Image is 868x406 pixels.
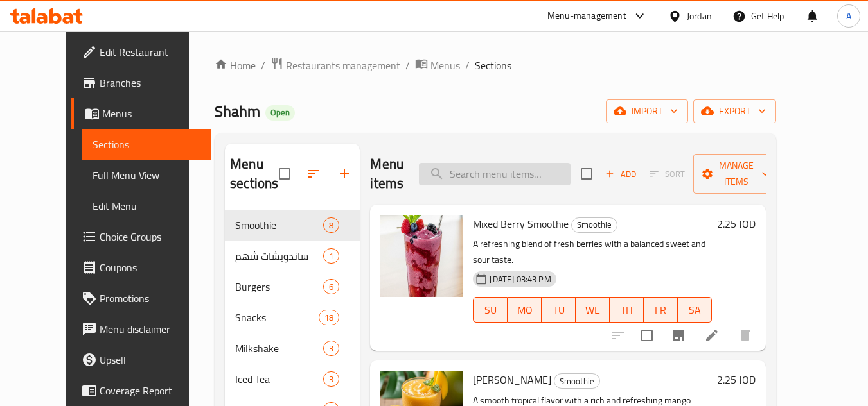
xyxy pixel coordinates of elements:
span: Burgers [235,279,323,294]
li: / [465,58,470,73]
a: Home [215,58,256,73]
button: Branch-specific-item [663,320,694,351]
span: [DATE] 03:43 PM [484,273,556,285]
a: Restaurants management [270,57,400,74]
a: Promotions [71,283,211,314]
a: Choice Groups [71,221,211,252]
a: Menus [415,57,460,74]
span: Milkshake [235,341,323,356]
button: delete [730,320,761,351]
span: Snacks [235,310,319,325]
span: Promotions [100,291,201,306]
nav: breadcrumb [215,57,776,74]
span: Add [603,167,638,182]
h2: Menu sections [230,155,279,193]
span: Edit Menu [93,198,201,214]
div: Open [265,105,295,121]
a: Sections [82,129,211,160]
div: items [323,217,339,233]
div: Menu-management [547,8,626,24]
button: SU [473,297,508,323]
img: Mixed Berry Smoothie [380,215,463,297]
span: Edit Restaurant [100,44,201,60]
span: SA [683,301,707,319]
span: Menus [430,58,460,73]
span: Sections [475,58,511,73]
div: Milkshake3 [225,333,360,364]
a: Full Menu View [82,160,211,190]
h6: 2.25 JOD [717,371,756,389]
a: Edit Restaurant [71,37,211,67]
div: Smoothie [571,217,617,233]
span: Select to update [633,322,660,349]
span: MO [513,301,536,319]
div: Smoothie8 [225,210,360,241]
button: FR [644,297,678,323]
span: Sections [93,137,201,152]
button: Add section [329,158,360,189]
a: Menus [71,98,211,129]
li: / [261,58,265,73]
button: SA [678,297,712,323]
button: export [693,99,776,123]
input: search [419,163,571,185]
span: Restaurants management [286,58,400,73]
span: Mixed Berry Smoothie [473,214,569,233]
span: SU [479,301,502,319]
span: TH [615,301,639,319]
div: items [323,279,339,294]
span: 3 [324,373,339,385]
span: import [616,103,678,119]
span: Open [265,107,295,118]
span: Coupons [100,260,201,275]
div: items [319,310,339,325]
span: Smoothie [572,217,617,232]
span: Add item [600,164,641,184]
a: Coverage Report [71,375,211,406]
span: A [846,9,851,23]
li: / [405,58,410,73]
button: Manage items [693,154,779,194]
a: Menu disclaimer [71,314,211,344]
span: FR [649,301,673,319]
span: 8 [324,219,339,232]
div: Smoothie [554,373,600,389]
span: Select all sections [271,160,298,187]
button: TH [610,297,644,323]
h6: 2.25 JOD [717,215,756,233]
span: [PERSON_NAME] [473,370,551,389]
div: items [323,371,339,387]
span: export [704,103,766,119]
span: ساندويشات شهم [235,248,323,264]
span: Branches [100,75,201,90]
span: WE [581,301,605,319]
span: 1 [324,250,339,262]
button: Add [600,164,641,184]
span: Upsell [100,352,201,368]
span: Menu disclaimer [100,321,201,337]
span: Choice Groups [100,229,201,244]
span: Shahm [215,97,260,126]
span: Iced Tea [235,371,323,387]
span: Coverage Report [100,383,201,398]
p: A refreshing blend of fresh berries with a balanced sweet and sour taste. [473,236,711,268]
span: Smoothie [235,217,323,233]
div: Burgers6 [225,271,360,302]
span: Select section [573,160,600,187]
span: Smoothie [554,374,599,389]
div: Snacks18 [225,302,360,333]
span: 3 [324,343,339,355]
div: items [323,341,339,356]
div: ساندويشات شهم1 [225,241,360,271]
span: Manage items [704,158,769,190]
span: 18 [319,312,339,324]
div: Jordan [687,9,712,23]
button: MO [508,297,542,323]
h2: Menu items [370,155,403,193]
